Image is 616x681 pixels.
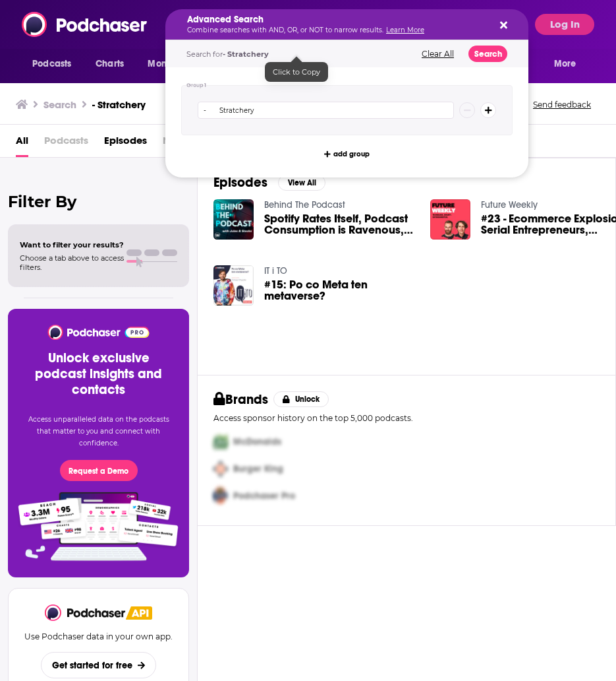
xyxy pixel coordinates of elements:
a: Charts [87,51,132,77]
h5: Advanced Search [187,15,486,24]
h3: - Stratchery [92,98,146,111]
p: Access unparalleled data on the podcasts that matter to you and connect with confidence. [24,414,173,449]
a: EpisodesView All [213,174,325,191]
a: Behind The Podcast [264,199,345,211]
img: Podchaser - Follow, Share and Rate Podcasts [22,12,148,37]
a: #15: Po co Meta ten metaverse? [264,279,414,302]
button: add group [320,146,374,162]
div: Search podcasts, credits, & more... [165,9,528,40]
p: Combine searches with AND, OR, or NOT to narrow results. [187,27,486,34]
span: McDonalds [233,436,281,447]
div: Click to Copy [265,62,328,82]
button: Request a Demo [60,460,138,481]
img: Second Pro Logo [208,455,233,482]
a: Learn More [386,26,424,34]
span: Search for [186,49,269,59]
span: - Stratchery [223,49,269,59]
span: add group [333,150,370,158]
span: More [554,55,576,73]
img: Third Pro Logo [208,482,233,509]
button: Clear All [418,49,458,59]
span: Choose a tab above to access filters. [20,253,124,272]
span: Get started for free [52,660,132,671]
p: Use Podchaser data in your own app. [24,632,173,641]
a: All [16,130,28,157]
img: Podchaser API banner [126,606,152,620]
img: #15: Po co Meta ten metaverse? [213,265,254,306]
img: #23 - Ecommerce Explosion, Serial Entrepreneurs, Facebook & Giphy [430,199,470,240]
span: Charts [96,55,124,73]
span: Podchaser Pro [233,490,295,502]
button: open menu [138,51,211,77]
span: Podcasts [44,130,88,157]
a: Spotify Rates Itself, Podcast Consumption is Ravenous, Could TikTok be Holding the Key to Discove... [264,213,414,236]
a: Episodes [104,130,147,157]
a: IT i TO [264,265,287,276]
button: View All [278,175,325,191]
img: Spotify Rates Itself, Podcast Consumption is Ravenous, Could TikTok be Holding the Key to Discove... [213,199,254,240]
input: Type a keyword or phrase... [198,102,454,119]
button: open menu [545,51,593,77]
h3: Search [43,98,76,111]
button: open menu [23,51,88,77]
button: Search [468,46,507,62]
h2: Brands [213,391,268,408]
span: Networks [163,130,207,157]
button: Unlock [273,391,329,407]
h2: Episodes [213,174,267,191]
span: Monitoring [148,55,194,73]
button: Send feedback [529,99,595,110]
button: Get started for free [41,652,156,678]
h3: Unlock exclusive podcast insights and contacts [24,350,173,398]
span: Want to filter your results? [20,240,124,249]
img: Podchaser - Follow, Share and Rate Podcasts [45,604,126,621]
span: Burger King [233,463,283,474]
p: Access sponsor history on the top 5,000 podcasts. [213,413,600,423]
h2: Filter By [8,192,189,211]
img: Pro Features [14,492,183,562]
button: Log In [535,14,594,35]
img: First Pro Logo [208,428,233,455]
a: Future Weekly [481,199,538,211]
span: Podcasts [32,55,71,73]
img: Podchaser - Follow, Share and Rate Podcasts [47,325,150,340]
h4: Group 1 [186,82,207,88]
